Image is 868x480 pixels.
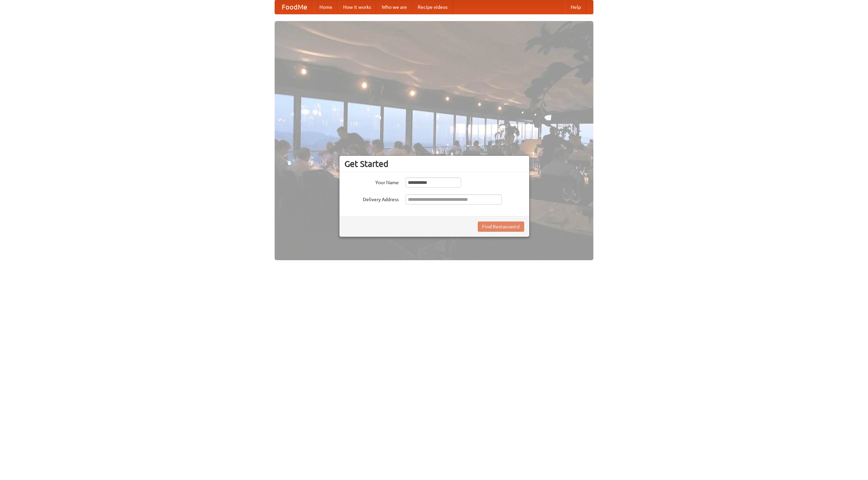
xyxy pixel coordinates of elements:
label: Your Name [344,177,399,186]
a: Help [565,0,586,14]
a: FoodMe [275,0,314,14]
button: Find Restaurants! [478,222,524,232]
label: Delivery Address [344,194,399,203]
a: Home [314,0,338,14]
a: Recipe videos [412,0,453,14]
a: How it works [338,0,376,14]
a: Who we are [376,0,412,14]
h3: Get Started [344,159,524,169]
